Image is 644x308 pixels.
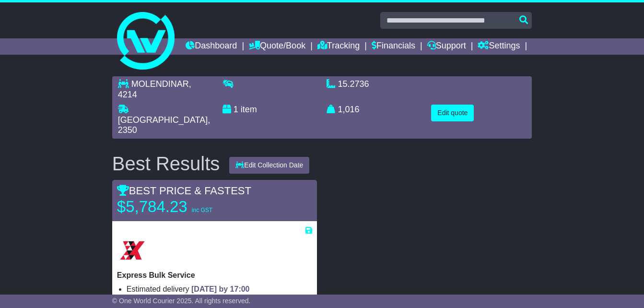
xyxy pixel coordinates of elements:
button: Edit quote [431,105,474,121]
span: © One World Courier 2025. All rights reserved. [112,297,251,305]
a: Financials [372,38,415,55]
span: item [241,105,257,114]
span: , 4214 [118,79,191,99]
a: Settings [478,38,520,55]
p: $5,784.23 [117,197,237,216]
span: , 2350 [118,115,210,135]
span: 15.2736 [338,79,369,89]
p: Express Bulk Service [117,271,313,280]
span: inc GST [192,207,212,213]
img: Border Express: Express Bulk Service [117,235,148,266]
li: Estimated delivery [127,284,313,294]
span: [DATE] by 17:00 [191,285,250,293]
span: MOLENDINAR [131,79,189,89]
span: [GEOGRAPHIC_DATA] [118,115,208,125]
span: 1,016 [338,105,360,114]
a: Quote/Book [249,38,305,55]
span: 1 [234,105,238,114]
div: Best Results [107,153,225,174]
a: Tracking [317,38,360,55]
a: Dashboard [186,38,237,55]
span: BEST PRICE & FASTEST [117,185,251,197]
a: Support [427,38,466,55]
button: Edit Collection Date [229,157,309,174]
li: Collection [127,294,313,303]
